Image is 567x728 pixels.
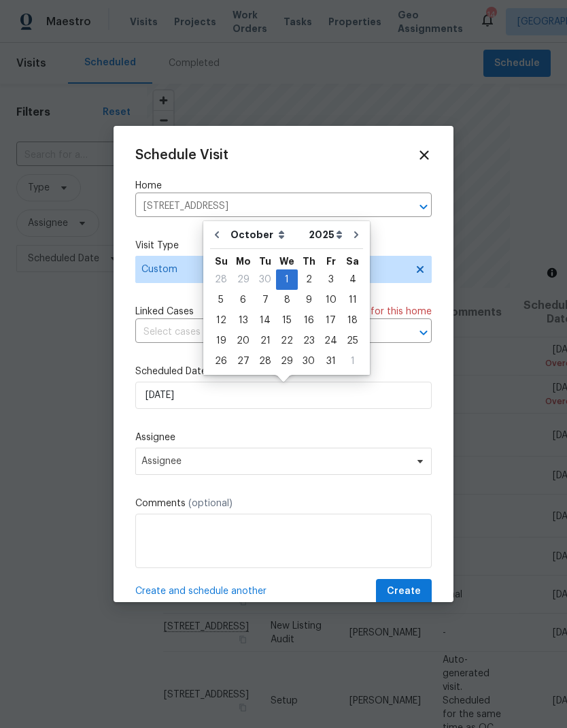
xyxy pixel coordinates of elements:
div: Mon Oct 13 2025 [232,310,254,331]
div: Sat Oct 11 2025 [342,290,363,310]
div: Mon Oct 27 2025 [232,351,254,371]
span: Close [417,148,432,163]
div: Mon Sep 29 2025 [232,269,254,290]
div: Sat Nov 01 2025 [342,351,363,371]
div: 26 [210,352,232,371]
div: 21 [254,331,276,350]
div: 19 [210,331,232,350]
div: 17 [320,311,342,330]
div: 1 [276,270,298,289]
div: Wed Oct 29 2025 [276,351,298,371]
input: Enter in an address [135,196,394,217]
div: 25 [342,331,363,350]
div: 27 [232,352,254,371]
div: 6 [232,291,254,310]
abbr: Thursday [303,257,315,266]
span: (optional) [188,499,233,508]
span: Linked Cases [135,305,194,318]
div: 7 [254,291,276,310]
input: M/D/YYYY [135,382,432,409]
abbr: Monday [236,257,251,266]
div: Sat Oct 04 2025 [342,269,363,290]
div: 8 [276,291,298,310]
div: Tue Oct 28 2025 [254,351,276,371]
div: Mon Oct 20 2025 [232,331,254,351]
div: Thu Oct 30 2025 [298,351,320,371]
div: 18 [342,311,363,330]
div: Thu Oct 09 2025 [298,290,320,310]
span: Create [387,583,421,600]
div: Sun Sep 28 2025 [210,269,232,290]
abbr: Tuesday [259,257,271,266]
div: Wed Oct 01 2025 [276,269,298,290]
span: Assignee [141,456,408,467]
div: Fri Oct 17 2025 [320,310,342,331]
label: Visit Type [135,239,432,252]
div: Thu Oct 16 2025 [298,310,320,331]
div: 28 [254,352,276,371]
div: Wed Oct 15 2025 [276,310,298,331]
div: 9 [298,291,320,310]
div: 24 [320,331,342,350]
div: 20 [232,331,254,350]
abbr: Wednesday [279,257,294,266]
div: 30 [298,352,320,371]
div: 29 [232,270,254,289]
div: 31 [320,352,342,371]
div: Fri Oct 31 2025 [320,351,342,371]
div: Wed Oct 08 2025 [276,290,298,310]
div: 2 [298,270,320,289]
abbr: Sunday [215,257,228,266]
div: Tue Sep 30 2025 [254,269,276,290]
button: Go to next month [346,221,366,248]
div: Fri Oct 03 2025 [320,269,342,290]
div: Sat Oct 25 2025 [342,331,363,351]
span: Custom [141,263,406,276]
abbr: Saturday [346,257,359,266]
div: 16 [298,311,320,330]
div: Tue Oct 14 2025 [254,310,276,331]
div: 5 [210,291,232,310]
span: Create and schedule another [135,584,267,598]
div: 11 [342,291,363,310]
label: Comments [135,497,432,510]
label: Assignee [135,431,432,444]
div: 12 [210,311,232,330]
div: Fri Oct 10 2025 [320,290,342,310]
div: 13 [232,311,254,330]
div: 29 [276,352,298,371]
div: 1 [342,352,363,371]
div: 30 [254,270,276,289]
div: Sun Oct 26 2025 [210,351,232,371]
div: 4 [342,270,363,289]
div: Thu Oct 23 2025 [298,331,320,351]
select: Month [227,225,305,245]
button: Create [376,579,432,604]
div: 10 [320,291,342,310]
input: Select cases [135,322,394,343]
div: 23 [298,331,320,350]
div: 3 [320,270,342,289]
div: 14 [254,311,276,330]
button: Open [414,197,433,216]
div: Sun Oct 12 2025 [210,310,232,331]
select: Year [305,225,346,245]
div: 22 [276,331,298,350]
div: Sun Oct 19 2025 [210,331,232,351]
div: Thu Oct 02 2025 [298,269,320,290]
div: Sat Oct 18 2025 [342,310,363,331]
div: 28 [210,270,232,289]
span: Schedule Visit [135,148,228,162]
div: Sun Oct 05 2025 [210,290,232,310]
label: Home [135,179,432,193]
div: Mon Oct 06 2025 [232,290,254,310]
label: Scheduled Date [135,365,432,378]
div: Tue Oct 07 2025 [254,290,276,310]
div: Tue Oct 21 2025 [254,331,276,351]
abbr: Friday [326,257,336,266]
button: Go to previous month [207,221,227,248]
div: Fri Oct 24 2025 [320,331,342,351]
div: Wed Oct 22 2025 [276,331,298,351]
div: 15 [276,311,298,330]
button: Open [414,323,433,342]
